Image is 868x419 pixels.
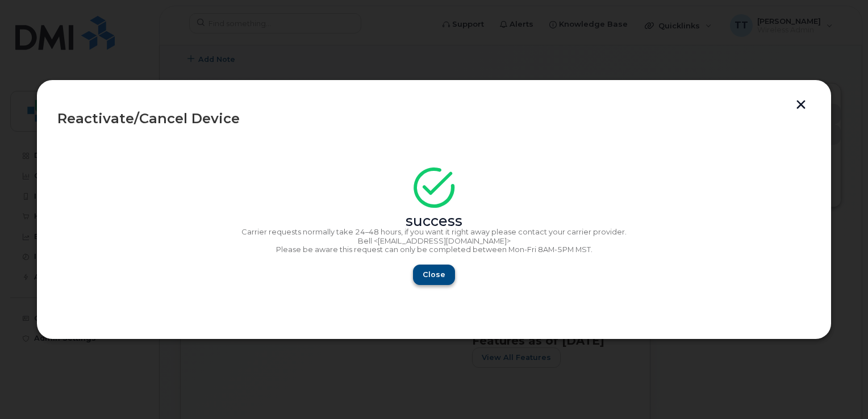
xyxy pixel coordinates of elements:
[57,112,811,125] div: Reactivate/Cancel Device
[57,237,811,246] p: Bell <[EMAIL_ADDRESS][DOMAIN_NAME]>
[413,265,455,285] button: Close
[423,269,445,280] span: Close
[57,245,811,254] p: Please be aware this request can only be completed between Mon-Fri 8AM-5PM MST.
[57,228,811,237] p: Carrier requests normally take 24–48 hours, if you want it right away please contact your carrier...
[57,217,811,226] div: success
